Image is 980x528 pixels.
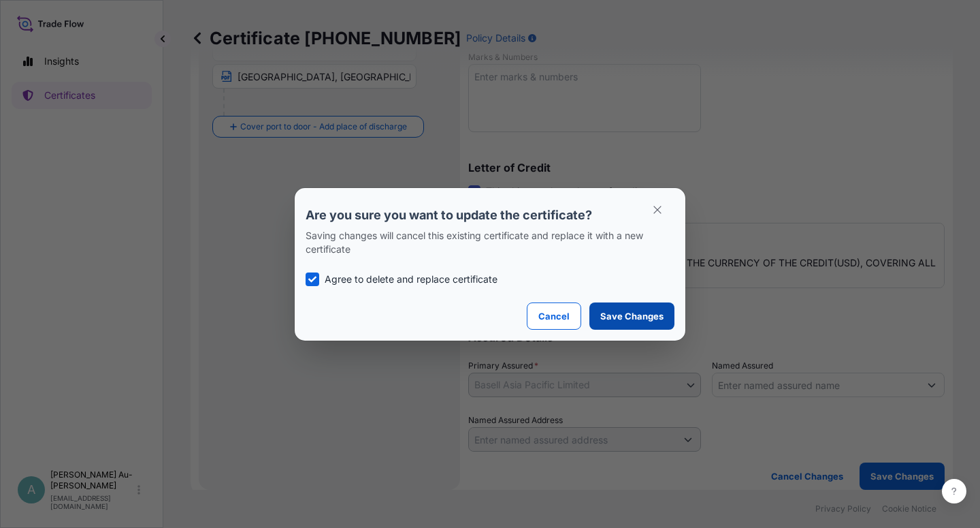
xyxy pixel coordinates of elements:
[306,207,674,223] p: Are you sure you want to update the certificate?
[538,309,570,323] p: Cancel
[325,273,497,286] p: Agree to delete and replace certificate
[600,309,664,323] p: Save Changes
[589,302,674,330] button: Save Changes
[527,302,581,330] button: Cancel
[306,229,674,256] p: Saving changes will cancel this existing certificate and replace it with a new certificate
